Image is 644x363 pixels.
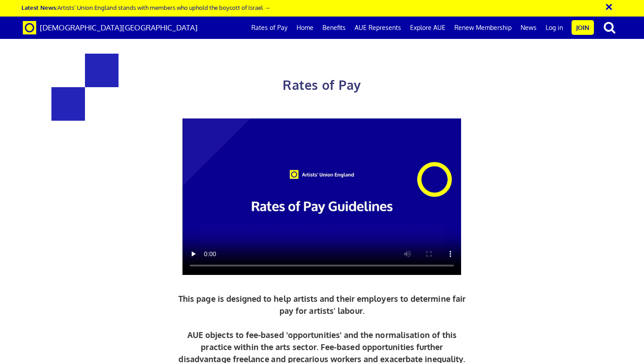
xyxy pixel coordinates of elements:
a: AUE Represents [350,17,406,39]
a: News [516,17,541,39]
span: Rates of Pay [283,77,361,93]
a: Brand [DEMOGRAPHIC_DATA][GEOGRAPHIC_DATA] [16,17,204,39]
a: Log in [541,17,568,39]
span: [DEMOGRAPHIC_DATA][GEOGRAPHIC_DATA] [40,23,198,32]
a: Renew Membership [450,17,516,39]
a: Latest News:Artists’ Union England stands with members who uphold the boycott of Israel → [21,4,270,11]
a: Join [572,20,594,35]
a: Benefits [318,17,350,39]
a: Rates of Pay [247,17,292,39]
strong: Latest News: [21,4,57,11]
button: search [596,18,623,37]
a: Explore AUE [406,17,450,39]
a: Home [292,17,318,39]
